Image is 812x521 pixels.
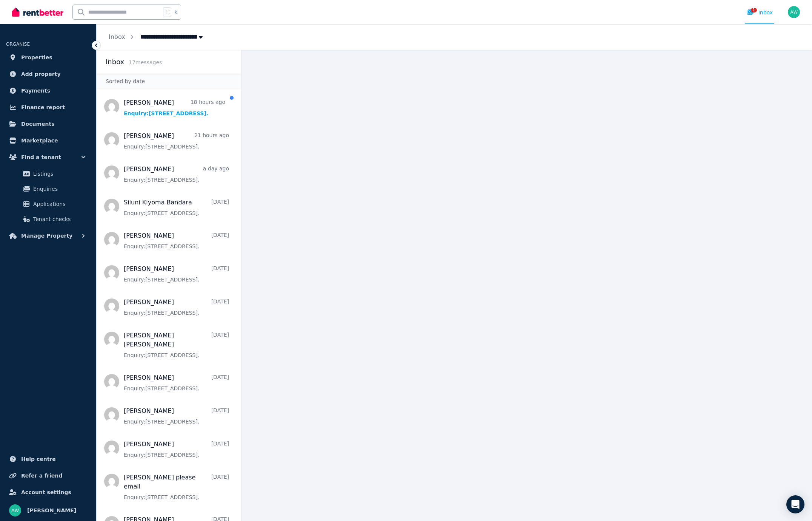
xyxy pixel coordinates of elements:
[21,86,50,95] span: Payments
[6,42,30,47] span: ORGANISE
[9,166,87,181] a: Listings
[124,440,229,459] a: [PERSON_NAME][DATE]Enquiry:[STREET_ADDRESS].
[124,373,229,392] a: [PERSON_NAME][DATE]Enquiry:[STREET_ADDRESS].
[9,212,87,227] a: Tenant checks
[106,57,124,67] h2: Inbox
[124,131,229,150] a: [PERSON_NAME]21 hours agoEnquiry:[STREET_ADDRESS].
[12,6,63,18] img: RentBetter
[33,169,84,178] span: Listings
[6,50,90,65] a: Properties
[27,506,76,515] span: [PERSON_NAME]
[21,471,62,480] span: Refer a friend
[124,264,229,283] a: [PERSON_NAME][DATE]Enquiry:[STREET_ADDRESS].
[97,24,217,50] nav: Breadcrumb
[9,181,87,196] a: Enquiries
[174,9,177,15] span: k
[21,136,58,145] span: Marketplace
[124,231,229,250] a: [PERSON_NAME][DATE]Enquiry:[STREET_ADDRESS].
[6,150,90,165] button: Find a tenant
[751,8,757,12] span: 1
[97,88,241,521] nav: Message list
[124,165,229,184] a: [PERSON_NAME]a day agoEnquiry:[STREET_ADDRESS].
[33,215,84,224] span: Tenant checks
[124,298,229,317] a: [PERSON_NAME][DATE]Enquiry:[STREET_ADDRESS].
[6,100,90,115] a: Finance report
[21,455,56,464] span: Help centre
[124,473,229,501] a: [PERSON_NAME] please email[DATE]Enquiry:[STREET_ADDRESS].
[97,74,241,88] div: Sorted by date
[21,119,55,128] span: Documents
[6,83,90,98] a: Payments
[21,231,72,240] span: Manage Property
[6,228,90,243] button: Manage Property
[6,485,90,500] a: Account settings
[21,488,71,497] span: Account settings
[9,504,21,516] img: Andrew Wong
[129,59,162,65] span: 17 message s
[6,133,90,148] a: Marketplace
[21,103,65,112] span: Finance report
[788,6,800,18] img: Andrew Wong
[21,153,61,162] span: Find a tenant
[6,116,90,131] a: Documents
[124,98,225,117] a: [PERSON_NAME]18 hours agoEnquiry:[STREET_ADDRESS].
[6,66,90,82] a: Add property
[786,495,804,513] div: Open Intercom Messenger
[21,70,61,79] span: Add property
[9,196,87,212] a: Applications
[124,198,229,217] a: Siluni Kiyoma Bandara[DATE]Enquiry:[STREET_ADDRESS].
[21,53,52,62] span: Properties
[33,184,84,193] span: Enquiries
[6,468,90,483] a: Refer a friend
[124,407,229,425] a: [PERSON_NAME][DATE]Enquiry:[STREET_ADDRESS].
[124,331,229,359] a: [PERSON_NAME] [PERSON_NAME][DATE]Enquiry:[STREET_ADDRESS].
[33,199,84,209] span: Applications
[6,451,90,467] a: Help centre
[746,9,773,16] div: Inbox
[109,33,125,40] a: Inbox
